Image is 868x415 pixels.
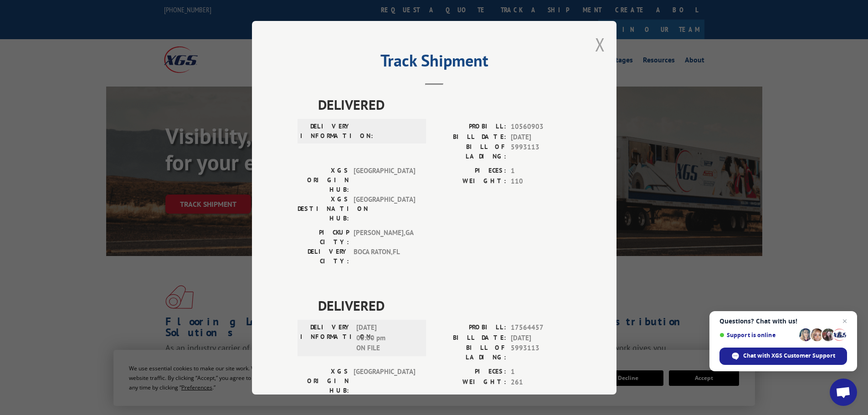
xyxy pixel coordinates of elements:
span: 17564457 [511,323,571,333]
span: [PERSON_NAME] , GA [354,228,415,247]
label: DELIVERY CITY: [298,247,349,266]
span: DELIVERED [318,94,571,115]
span: [GEOGRAPHIC_DATA] [354,195,415,223]
span: BOCA RATON , FL [354,247,415,266]
label: BILL DATE: [434,333,506,343]
span: Support is online [719,332,796,338]
span: 261 [511,377,571,387]
span: Chat with XGS Customer Support [719,348,847,365]
span: 110 [511,176,571,186]
span: Questions? Chat with us! [719,318,847,325]
a: Open chat [830,379,857,406]
label: PROBILL: [434,122,506,132]
label: DELIVERY INFORMATION: [300,122,352,141]
label: PIECES: [434,166,506,176]
label: WEIGHT: [434,377,506,387]
label: BILL OF LADING: [434,142,506,161]
span: 5993113 [511,142,571,161]
label: PIECES: [434,367,506,377]
span: [GEOGRAPHIC_DATA] [354,166,415,195]
label: WEIGHT: [434,176,506,186]
h2: Track Shipment [298,54,571,72]
span: [GEOGRAPHIC_DATA] [354,367,415,395]
span: 10560903 [511,122,571,132]
label: PROBILL: [434,323,506,333]
label: BILL OF LADING: [434,343,506,362]
label: DELIVERY INFORMATION: [300,323,352,354]
label: XGS DESTINATION HUB: [298,195,349,223]
button: Close modal [595,32,605,56]
span: [DATE] [511,333,571,343]
span: [DATE] [511,132,571,142]
label: XGS ORIGIN HUB: [298,166,349,195]
span: DELIVERED [318,295,571,316]
label: PICKUP CITY: [298,228,349,247]
span: 1 [511,166,571,176]
label: BILL DATE: [434,132,506,142]
span: Chat with XGS Customer Support [743,352,835,360]
label: XGS ORIGIN HUB: [298,367,349,395]
span: [DATE] 08:00 pm ON FILE [356,323,418,354]
span: 1 [511,367,571,377]
span: 5993113 [511,343,571,362]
